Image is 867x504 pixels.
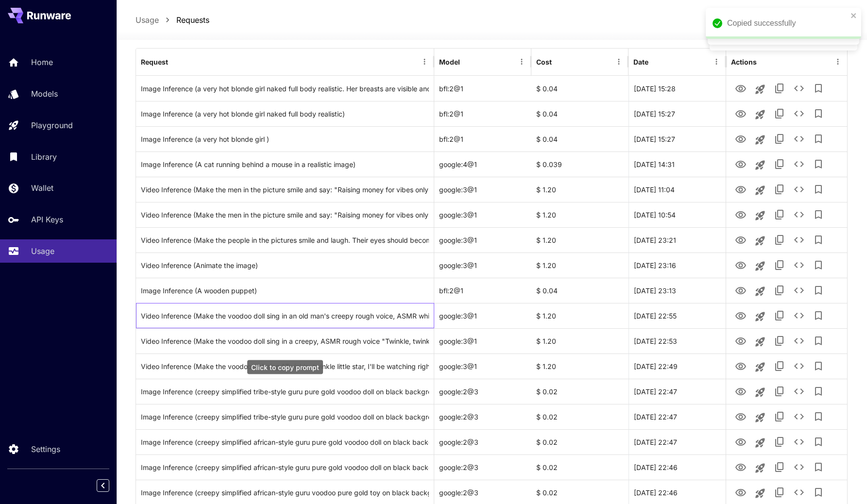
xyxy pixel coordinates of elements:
div: Click to copy prompt [141,430,429,454]
button: Add to library [809,104,828,123]
button: Launch in playground [750,206,770,225]
div: Click to copy prompt [141,278,429,303]
button: View [731,78,750,98]
button: Copy TaskUUID [770,255,789,275]
button: See details [789,129,809,149]
button: See details [789,154,809,174]
button: View [731,230,750,250]
div: 29 Sep, 2025 22:47 [629,379,726,404]
p: Library [31,151,57,163]
button: Add to library [809,432,828,452]
div: bfl:2@1 [434,278,531,303]
button: close [850,12,857,19]
div: 29 Sep, 2025 23:21 [629,227,726,252]
button: Copy TaskUUID [770,382,789,401]
button: Menu [418,55,431,68]
button: Copy TaskUUID [770,483,789,502]
button: View [731,331,750,351]
div: Click to copy prompt [141,101,429,126]
div: $ 0.02 [531,379,629,404]
div: $ 0.04 [531,278,629,303]
div: Date [633,58,648,66]
button: See details [789,382,809,401]
button: Add to library [809,382,828,401]
div: Click to copy prompt [141,76,429,101]
div: $ 1.20 [531,202,629,227]
div: $ 1.20 [531,252,629,278]
div: Click to copy prompt [141,253,429,278]
div: 29 Sep, 2025 22:46 [629,454,726,480]
div: bfl:2@1 [434,126,531,151]
button: Launch in playground [750,484,770,503]
button: See details [789,457,809,477]
button: Add to library [809,255,828,275]
button: View [731,154,750,174]
div: $ 0.04 [531,76,629,101]
button: Collapse sidebar [97,479,109,492]
button: Add to library [809,356,828,376]
div: $ 0.02 [531,404,629,429]
button: View [731,204,750,224]
div: Click to copy prompt [141,177,429,202]
button: Add to library [809,306,828,325]
button: Add to library [809,154,828,174]
button: See details [789,356,809,376]
button: Launch in playground [750,155,770,175]
div: Actions [731,58,757,66]
button: Add to library [809,483,828,502]
div: google:2@3 [434,379,531,404]
button: Launch in playground [750,181,770,200]
div: $ 0.02 [531,454,629,480]
div: $ 1.20 [531,303,629,328]
button: Sort [553,55,566,68]
div: Click to copy prompt [247,360,323,374]
div: Click to copy prompt [141,455,429,480]
button: Add to library [809,457,828,477]
div: 30 Sep, 2025 11:04 [629,177,726,202]
button: Menu [831,55,845,68]
button: See details [789,281,809,300]
div: google:3@1 [434,353,531,379]
button: Add to library [809,331,828,351]
button: Copy TaskUUID [770,104,789,123]
button: See details [789,180,809,199]
button: Copy TaskUUID [770,407,789,426]
button: View [731,129,750,149]
p: Settings [31,443,60,455]
button: Copy TaskUUID [770,79,789,98]
div: $ 0.02 [531,429,629,454]
p: Wallet [31,182,53,194]
div: 30 Sep, 2025 14:31 [629,151,726,177]
div: $ 0.04 [531,101,629,126]
button: Launch in playground [750,383,770,402]
div: $ 1.20 [531,177,629,202]
div: $ 0.04 [531,126,629,151]
div: Click to copy prompt [141,354,429,379]
div: 30 Sep, 2025 15:27 [629,101,726,126]
button: Launch in playground [750,130,770,150]
button: Launch in playground [750,282,770,301]
div: Click to copy prompt [141,127,429,151]
div: Click to copy prompt [141,202,429,227]
button: View [731,457,750,477]
button: Launch in playground [750,408,770,427]
button: Launch in playground [750,80,770,99]
button: Copy TaskUUID [770,331,789,351]
button: View [731,432,750,452]
div: google:3@1 [434,328,531,353]
div: google:2@3 [434,429,531,454]
button: Add to library [809,180,828,199]
p: Playground [31,119,73,131]
div: google:3@1 [434,177,531,202]
button: See details [789,230,809,250]
button: View [731,406,750,426]
div: $ 1.20 [531,328,629,353]
button: View [731,381,750,401]
button: View [731,255,750,275]
div: 30 Sep, 2025 15:27 [629,126,726,151]
button: See details [789,306,809,325]
button: Launch in playground [750,332,770,352]
a: Requests [176,14,209,26]
button: View [731,103,750,123]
